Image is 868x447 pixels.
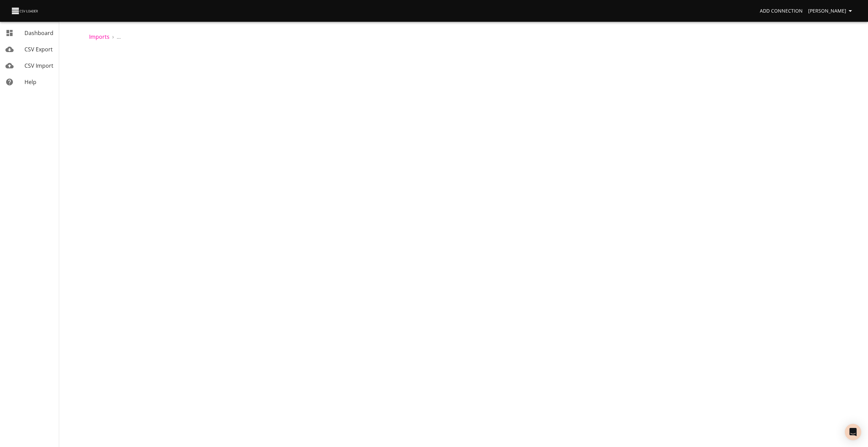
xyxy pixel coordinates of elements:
[24,78,36,86] span: Help
[117,33,121,41] p: ...
[808,7,854,15] span: [PERSON_NAME]
[24,62,53,69] span: CSV Import
[24,29,53,37] span: Dashboard
[845,424,861,440] div: Open Intercom Messenger
[805,5,857,17] button: [PERSON_NAME]
[760,7,803,15] span: Add Connection
[757,5,805,17] a: Add Connection
[112,33,114,41] li: ›
[24,46,53,53] span: CSV Export
[11,6,39,16] img: CSV Loader
[89,33,110,40] a: Imports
